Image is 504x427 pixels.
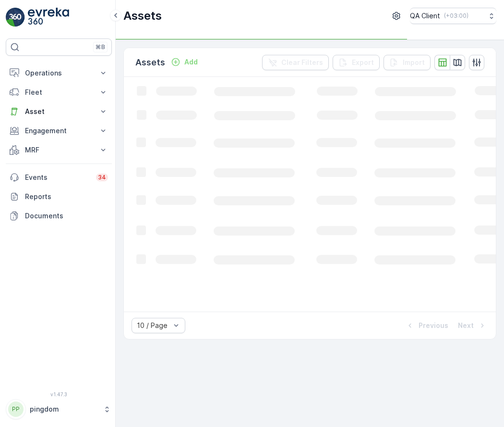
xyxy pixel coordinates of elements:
p: ( +03:00 ) [444,12,468,20]
button: Export [333,55,380,70]
p: ⌘B [96,43,105,51]
p: Reports [25,192,108,201]
p: pingdom [30,404,98,414]
button: Add [167,56,202,68]
p: Previous [419,321,448,330]
button: Import [384,55,431,70]
a: Reports [6,187,112,206]
button: Next [457,320,488,331]
button: Previous [404,320,449,331]
p: Operations [25,68,93,78]
p: Clear Filters [281,58,323,67]
p: 34 [98,174,106,181]
button: Clear Filters [262,55,329,70]
button: MRF [6,140,112,160]
a: Documents [6,206,112,226]
p: Engagement [25,126,93,136]
button: Engagement [6,121,112,140]
p: Asset [25,107,93,116]
span: v 1.47.3 [6,391,112,397]
img: logo_light-DOdMpM7g.png [28,8,69,27]
div: PP [8,402,24,417]
p: Fleet [25,88,93,97]
p: Documents [25,211,108,221]
p: Add [184,57,198,67]
img: logo [6,8,25,27]
a: Events34 [6,168,112,187]
p: QA Client [410,11,440,21]
p: Export [352,58,374,67]
button: PPpingdom [6,399,112,419]
p: Assets [135,56,165,69]
button: Operations [6,63,112,83]
p: Import [403,58,425,67]
p: Next [458,321,474,330]
p: MRF [25,145,93,155]
button: QA Client(+03:00) [410,8,496,24]
p: Assets [123,8,162,24]
button: Asset [6,102,112,121]
p: Events [25,173,90,182]
button: Fleet [6,83,112,102]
